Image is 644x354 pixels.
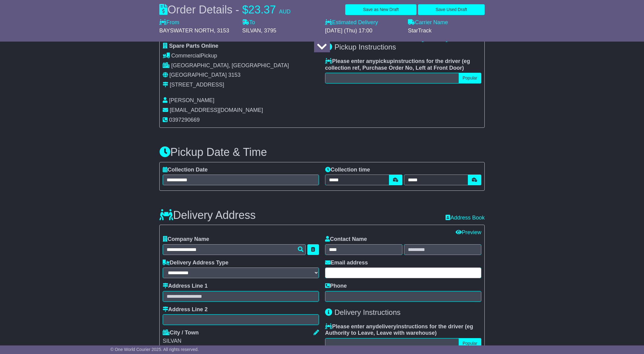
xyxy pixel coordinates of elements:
[408,19,448,26] label: Carrier Name
[345,4,416,15] button: Save as New Draft
[261,28,276,34] span: , 3795
[325,167,370,173] label: Collection time
[228,72,240,78] span: 3153
[242,19,255,26] label: To
[171,53,201,59] span: Commercial
[163,236,209,243] label: Company Name
[163,338,319,345] div: SILVAN
[159,209,256,221] h3: Delivery Address
[169,97,214,103] span: [PERSON_NAME]
[163,306,208,313] label: Address Line 2
[325,58,481,71] label: Please enter any instructions for the driver ( )
[376,323,396,330] span: delivery
[456,229,481,235] a: Preview
[159,28,214,34] span: BAYSWATER NORTH
[159,146,485,158] h3: Pickup Date & Time
[418,4,485,15] button: Save Used Draft
[325,323,481,337] label: Please enter any instructions for the driver ( )
[376,58,393,64] span: pickup
[279,9,291,15] span: AUD
[325,283,347,289] label: Phone
[408,28,485,34] div: StarTrack
[325,260,368,266] label: Email address
[325,323,473,336] span: eg Authority to Leave, Leave with warehouse
[170,82,224,88] div: [STREET_ADDRESS]
[325,19,402,26] label: Estimated Delivery
[110,347,199,352] span: © One World Courier 2025. All rights reserved.
[171,62,289,68] span: [GEOGRAPHIC_DATA], [GEOGRAPHIC_DATA]
[169,72,227,78] span: [GEOGRAPHIC_DATA]
[242,28,261,34] span: SILVAN
[163,167,208,173] label: Collection Date
[170,107,263,113] span: [EMAIL_ADDRESS][DOMAIN_NAME]
[159,19,179,26] label: From
[325,236,367,243] label: Contact Name
[163,330,199,336] label: City / Town
[242,3,248,16] span: $
[159,3,291,16] div: Order Details -
[169,117,200,123] span: 0397290669
[335,308,401,316] span: Delivery Instructions
[163,53,319,59] div: Pickup
[214,28,229,34] span: , 3153
[248,3,276,16] span: 23.37
[163,260,228,266] label: Delivery Address Type
[163,283,208,289] label: Address Line 1
[446,215,485,221] a: Address Book
[459,338,481,349] button: Popular
[325,58,470,71] span: eg collection ref, Purchase Order No, Left at Front Door
[459,73,481,83] button: Popular
[325,28,402,34] div: [DATE] (Thu) 17:00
